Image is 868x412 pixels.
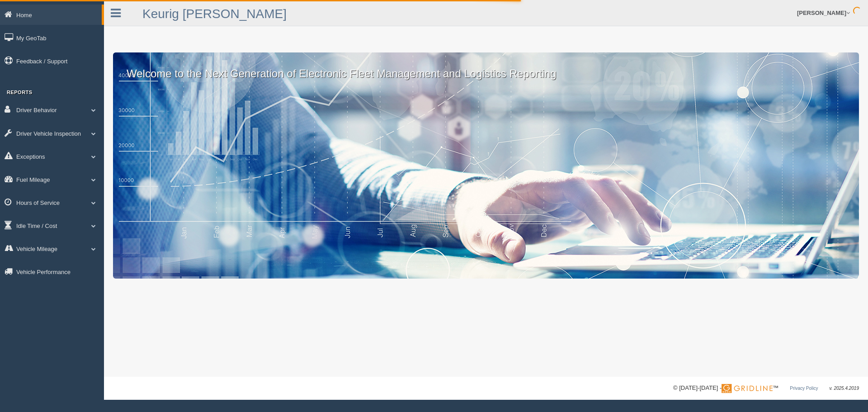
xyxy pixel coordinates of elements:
[142,7,287,21] a: Keurig [PERSON_NAME]
[673,384,859,393] div: © [DATE]-[DATE] - ™
[790,386,818,391] a: Privacy Policy
[722,384,773,393] img: Gridline
[830,386,859,391] span: v. 2025.4.2019
[113,52,859,81] p: Welcome to the Next Generation of Electronic Fleet Management and Logistics Reporting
